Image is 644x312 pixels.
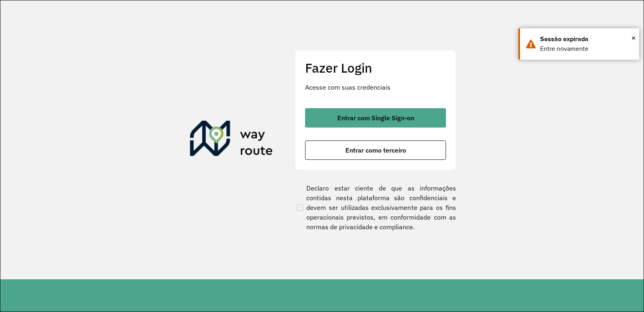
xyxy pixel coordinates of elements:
[345,147,406,153] span: Entrar como terceiro
[632,32,636,44] button: Close
[305,82,446,92] p: Acesse com suas credenciais
[305,60,446,75] h2: Fazer Login
[305,140,446,160] button: button
[305,108,446,128] button: button
[190,121,273,159] img: Roteirizador AmbevTech
[540,34,633,44] div: Sessão expirada
[295,183,456,232] label: Declaro estar ciente de que as informações contidas nesta plataforma são confidenciais e devem se...
[337,115,414,121] span: Entrar com Single Sign-on
[540,44,633,54] div: Entre novamente
[632,32,636,44] span: ×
